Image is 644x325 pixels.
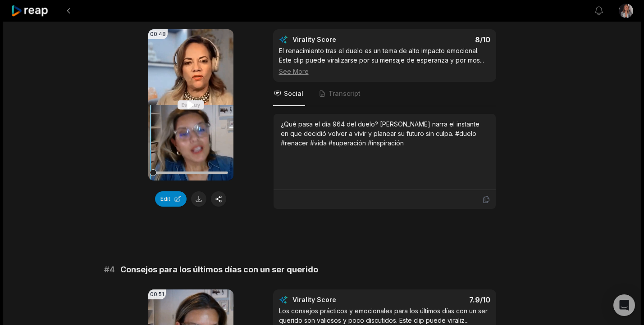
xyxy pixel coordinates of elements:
video: Your browser does not support mp4 format. [148,29,233,181]
div: El renacimiento tras el duelo es un tema de alto impacto emocional. Este clip puede viralizarse p... [279,46,490,76]
div: 7.9 /10 [393,295,490,304]
span: Transcript [329,89,361,98]
span: Social [284,89,303,98]
div: Open Intercom Messenger [613,294,635,316]
div: See More [279,67,490,76]
nav: Tabs [273,82,496,106]
button: Edit [155,191,187,207]
span: Consejos para los últimos días con un ser querido [120,263,318,276]
div: ¿Qué pasa el día 964 del duelo? [PERSON_NAME] narra el instante en que decidió volver a vivir y p... [281,119,489,148]
div: 8 /10 [393,35,490,44]
div: Virality Score [292,295,389,304]
span: # 4 [104,263,115,276]
div: Virality Score [292,35,389,44]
